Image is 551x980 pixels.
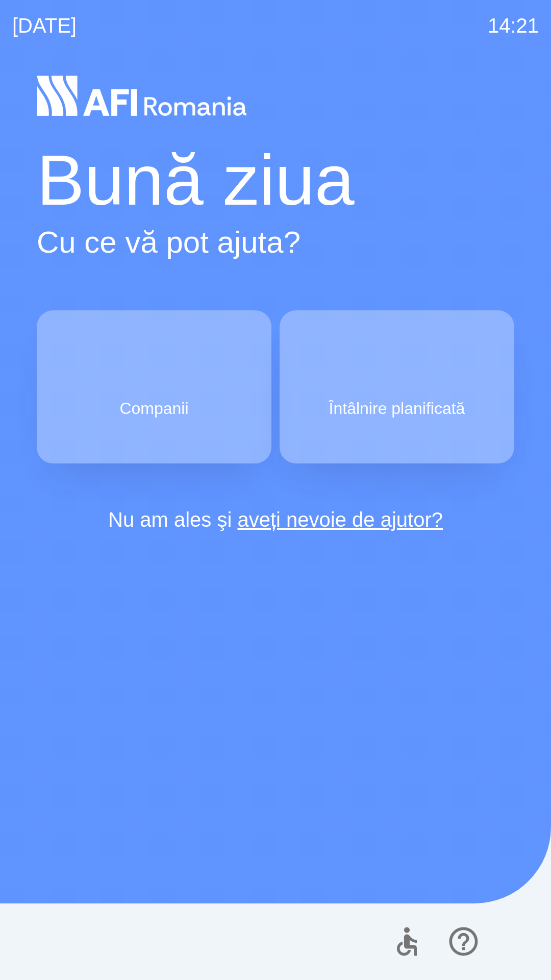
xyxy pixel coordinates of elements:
[280,310,514,463] button: Întâlnire planificată
[119,396,188,421] p: Companii
[374,347,419,392] img: 91d325ef-26b3-4739-9733-70a8ac0e35c7.png
[132,347,177,392] img: b9f982fa-e31d-4f99-8b4a-6499fa97f7a5.png
[488,10,539,41] p: 14:21
[37,310,271,463] button: Companii
[37,224,514,261] h2: Cu ce vă pot ajuta?
[503,928,531,955] img: ro flag
[37,137,514,224] h1: Bună ziua
[12,10,77,41] p: [DATE]
[37,71,514,120] img: Logo
[237,508,443,531] a: aveți nevoie de ajutor?
[37,504,514,535] p: Nu am ales şi
[329,396,465,421] p: Întâlnire planificată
